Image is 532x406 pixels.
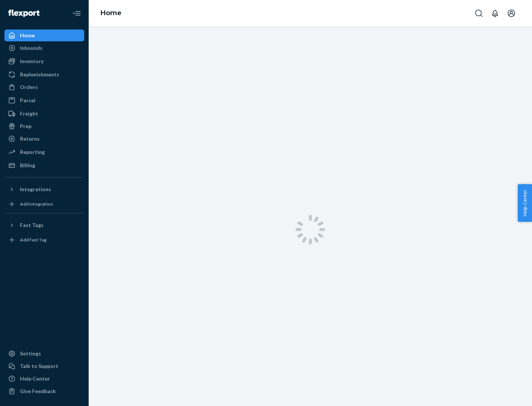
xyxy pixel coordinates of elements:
div: Integrations [20,186,51,193]
div: Home [20,32,35,39]
a: Inbounds [4,42,84,54]
a: Orders [4,81,84,93]
div: Add Integration [20,201,53,207]
div: Replenishments [20,71,59,78]
img: Flexport logo [8,10,40,17]
button: Close Navigation [69,6,84,21]
a: Inventory [4,55,84,67]
ol: breadcrumbs [95,3,127,24]
button: Fast Tags [4,219,84,231]
div: Add Fast Tag [20,237,47,243]
a: Talk to Support [4,360,84,372]
a: Settings [4,348,84,359]
button: Help Center [518,184,532,222]
a: Parcel [4,94,84,106]
button: Open account menu [504,6,519,21]
div: Fast Tags [20,221,44,229]
div: Reporting [20,148,45,156]
button: Open notifications [488,6,502,21]
button: Give Feedback [4,385,84,397]
div: Give Feedback [20,388,56,395]
div: Returns [20,135,40,142]
div: Billing [20,162,35,169]
a: Add Fast Tag [4,234,84,246]
a: Help Center [4,373,84,385]
a: Home [100,9,122,17]
div: Prep [20,123,31,130]
div: Parcel [20,97,35,104]
a: Home [4,30,84,41]
button: Integrations [4,183,84,195]
a: Prep [4,120,84,132]
div: Help Center [20,375,50,382]
div: Talk to Support [20,362,58,370]
a: Freight [4,108,84,120]
div: Inbounds [20,44,42,52]
div: Settings [20,350,41,357]
a: Replenishments [4,69,84,80]
div: Orders [20,83,38,91]
div: Freight [20,110,38,117]
div: Inventory [20,58,44,65]
button: Open Search Box [471,6,486,21]
a: Reporting [4,146,84,158]
a: Billing [4,159,84,171]
a: Returns [4,133,84,145]
a: Add Integration [4,198,84,210]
